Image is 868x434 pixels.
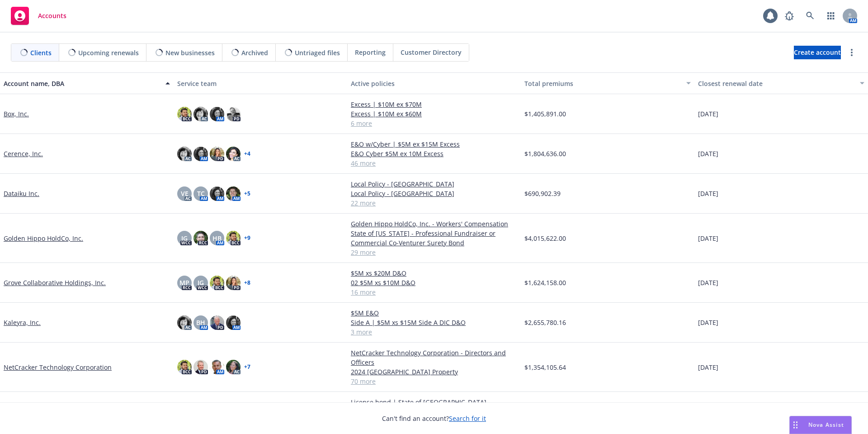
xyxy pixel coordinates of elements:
[351,119,517,128] a: 6 more
[295,48,340,57] span: Untriaged files
[165,48,215,57] span: New businesses
[197,189,205,198] span: TC
[351,248,517,257] a: 29 more
[210,186,224,201] img: photo
[524,109,566,119] span: $1,405,891.00
[524,79,681,88] div: Total premiums
[351,268,517,278] a: $5M xs $20M D&O
[38,12,66,19] span: Accounts
[801,7,819,25] a: Search
[351,348,517,367] a: NetCracker Technology Corporation - Directors and Officers
[241,48,268,57] span: Archived
[244,191,250,196] a: + 5
[4,79,160,88] div: Account name, DBA
[210,147,224,161] img: photo
[789,416,852,434] button: Nova Assist
[244,280,250,286] a: + 8
[698,278,718,287] span: [DATE]
[4,109,29,119] a: Box, Inc.
[698,318,718,327] span: [DATE]
[449,414,486,423] a: Search for it
[351,278,517,287] a: 02 $5M xs $10M D&O
[181,234,188,243] span: JG
[177,315,192,330] img: photo
[351,318,517,327] a: Side A | $5M xs $15M Side A DIC D&O
[347,72,521,94] button: Active policies
[351,149,517,158] a: E&O Cyber $5M ex 10M Excess
[780,7,798,25] a: Report a Bug
[524,278,566,287] span: $1,624,158.00
[382,414,486,423] span: Can't find an account?
[244,235,250,241] a: + 9
[4,234,83,243] a: Golden Hippo HoldCo, Inc.
[351,100,517,109] a: Excess | $10M ex $70M
[351,198,517,208] a: 22 more
[351,367,517,377] a: 2024 [GEOGRAPHIC_DATA] Property
[790,416,801,434] div: Drag to move
[698,189,718,198] span: [DATE]
[351,79,517,88] div: Active policies
[698,149,718,158] span: [DATE]
[212,234,222,243] span: HB
[4,278,106,287] a: Grove Collaborative Holdings, Inc.
[7,3,70,29] a: Accounts
[196,318,205,327] span: BH
[698,79,854,88] div: Closest renewal date
[226,276,241,290] img: photo
[351,287,517,297] a: 16 more
[351,377,517,386] a: 70 more
[351,158,517,168] a: 46 more
[177,360,192,374] img: photo
[244,151,250,157] a: + 4
[179,278,189,287] span: MP
[351,308,517,318] a: $5M E&O
[521,72,694,94] button: Total premiums
[177,79,344,88] div: Service team
[846,47,857,58] a: more
[794,44,841,61] span: Create account
[524,362,566,372] span: $1,354,105.64
[244,364,250,370] a: + 7
[181,189,189,198] span: VE
[174,72,347,94] button: Service team
[4,189,39,198] a: Dataiku Inc.
[351,109,517,119] a: Excess | $10M ex $60M
[226,315,241,330] img: photo
[177,147,192,161] img: photo
[524,189,561,198] span: $690,902.39
[351,397,517,407] a: License bond | State of [GEOGRAPHIC_DATA]
[4,362,112,372] a: NetCracker Technology Corporation
[694,72,868,94] button: Closest renewal date
[226,147,241,161] img: photo
[351,179,517,189] a: Local Policy - [GEOGRAPHIC_DATA]
[351,139,517,149] a: E&O w/Cyber | $5M ex $15M Excess
[193,231,208,245] img: photo
[226,107,241,121] img: photo
[193,107,208,121] img: photo
[4,318,41,327] a: Kaleyra, Inc.
[822,7,840,25] a: Switch app
[794,46,841,59] a: Create account
[210,315,224,330] img: photo
[524,318,566,327] span: $2,655,780.16
[78,48,139,57] span: Upcoming renewals
[30,48,52,57] span: Clients
[698,362,718,372] span: [DATE]
[351,189,517,198] a: Local Policy - [GEOGRAPHIC_DATA]
[698,109,718,119] span: [DATE]
[524,234,566,243] span: $4,015,622.00
[808,421,844,429] span: Nova Assist
[351,229,517,248] a: State of [US_STATE] - Professional Fundraiser or Commercial Co-Venturer Surety Bond
[698,234,718,243] span: [DATE]
[198,278,204,287] span: JG
[193,147,208,161] img: photo
[210,360,224,374] img: photo
[226,186,241,201] img: photo
[351,327,517,337] a: 3 more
